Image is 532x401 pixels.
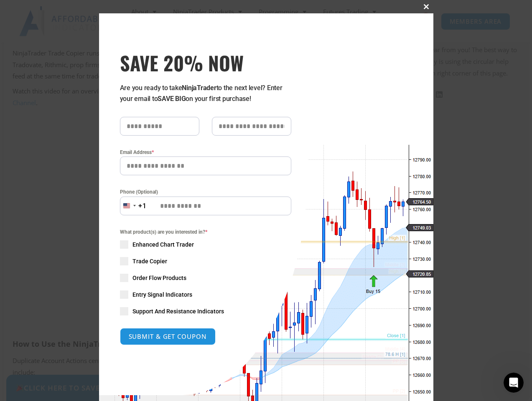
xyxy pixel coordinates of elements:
[182,84,216,92] strong: NinjaTrader
[132,240,194,249] span: Enhanced Chart Trader
[120,257,291,265] label: Trade Copier
[120,83,291,104] p: Are you ready to take to the next level? Enter your email to on your first purchase!
[132,257,167,265] span: Trade Copier
[120,240,291,249] label: Enhanced Chart Trader
[120,328,216,345] button: SUBMIT & GET COUPON
[120,274,291,282] label: Order Flow Products
[120,307,291,315] label: Support And Resistance Indicators
[120,290,291,299] label: Entry Signal Indicators
[132,290,192,299] span: Entry Signal Indicators
[132,307,224,315] span: Support And Resistance Indicators
[120,148,291,156] label: Email Address
[132,274,186,282] span: Order Flow Products
[158,95,186,103] strong: SAVE BIG
[120,188,291,196] label: Phone (Optional)
[138,201,147,212] div: +1
[120,228,291,236] span: What product(s) are you interested in?
[120,197,147,215] button: Selected country
[120,51,291,74] span: SAVE 20% NOW
[504,373,524,393] iframe: Intercom live chat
